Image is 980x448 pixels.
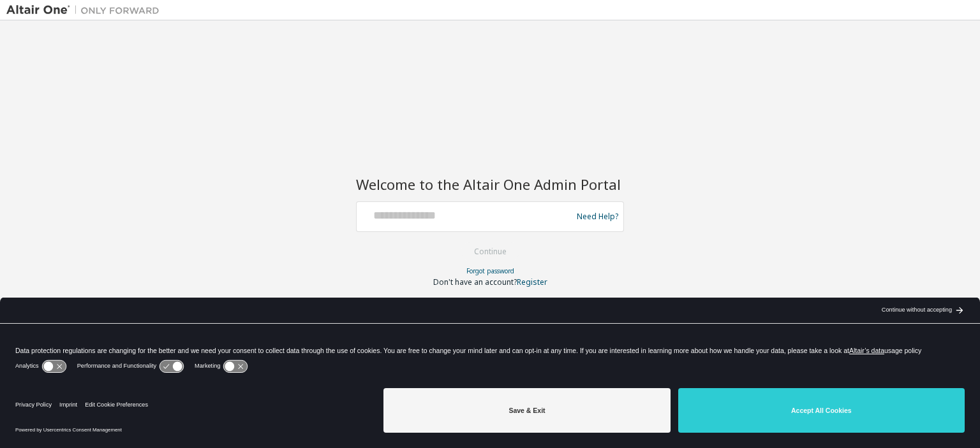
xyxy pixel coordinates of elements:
[433,277,517,287] span: Don't have an account?
[517,277,547,287] a: Register
[577,216,618,217] a: Need Help?
[466,266,514,275] a: Forgot password
[6,4,166,17] img: Altair One
[356,175,624,193] h2: Welcome to the Altair One Admin Portal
